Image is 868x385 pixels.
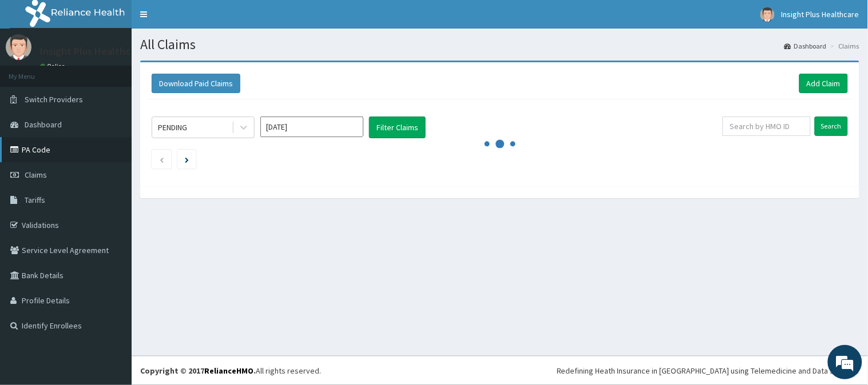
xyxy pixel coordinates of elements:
span: Dashboard [25,119,62,130]
span: Switch Providers [25,94,83,105]
span: Tariffs [25,195,45,205]
div: Minimize live chat window [188,6,215,33]
footer: All rights reserved. [132,356,868,385]
a: Dashboard [784,41,827,51]
div: Redefining Heath Insurance in [GEOGRAPHIC_DATA] using Telemedicine and Data Science! [557,365,859,376]
a: RelianceHMO [204,366,253,376]
textarea: Type your message and hit 'Enter' [6,260,218,300]
img: d_794563401_company_1708531726252_794563401 [21,57,46,86]
input: Search [815,117,848,136]
a: Add Claim [799,74,848,93]
div: Chat with us now [60,64,192,79]
p: Insight Plus Healthcare [40,46,145,57]
a: Online [40,62,68,70]
img: User Image [760,7,775,22]
button: Filter Claims [369,117,426,138]
span: Insight Plus Healthcare [782,9,859,19]
button: Download Paid Claims [152,74,240,93]
a: Next page [185,154,189,165]
svg: audio-loading [483,127,517,161]
span: We're online! [66,118,158,234]
h1: All Claims [140,37,859,52]
span: Claims [25,170,47,180]
input: Select Month and Year [260,117,363,137]
a: Previous page [159,154,164,165]
div: PENDING [158,122,187,133]
li: Claims [828,41,859,51]
strong: Copyright © 2017 . [140,366,256,376]
input: Search by HMO ID [723,117,811,136]
img: User Image [6,34,31,60]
